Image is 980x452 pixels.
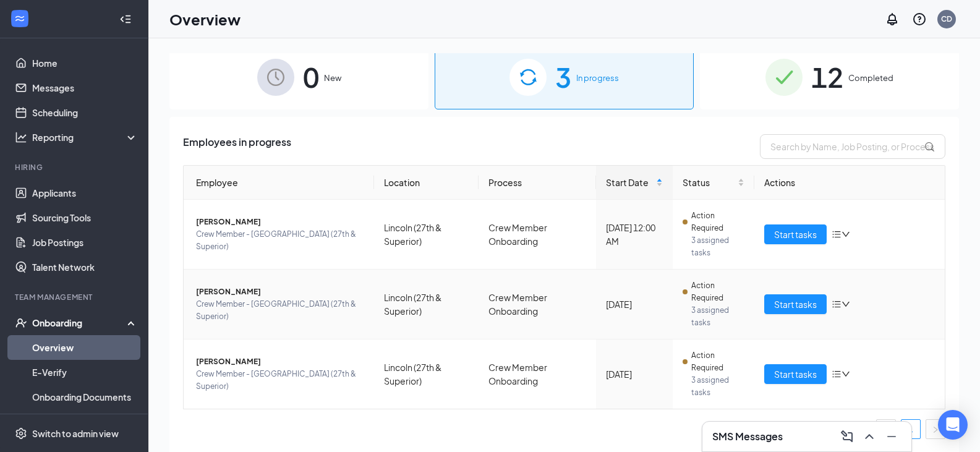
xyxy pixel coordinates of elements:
div: Onboarding [32,317,127,329]
span: 0 [303,56,319,98]
a: Overview [32,335,138,360]
a: E-Verify [32,360,138,385]
td: Crew Member Onboarding [479,339,596,409]
h1: Overview [169,9,241,30]
svg: Collapse [119,13,132,25]
div: Hiring [15,162,135,173]
svg: Settings [15,427,27,440]
span: down [842,300,850,309]
button: Minimize [882,427,901,446]
li: Next Page [926,419,945,439]
td: Crew Member Onboarding [479,270,596,339]
button: right [926,419,945,439]
span: Action Required [691,279,744,304]
span: Start Date [606,176,654,189]
span: [PERSON_NAME] [196,286,364,298]
a: Applicants [32,181,138,205]
a: Activity log [32,409,138,434]
td: Crew Member Onboarding [479,200,596,270]
div: Open Intercom Messenger [938,410,968,440]
svg: UserCheck [15,317,27,329]
span: right [932,426,939,433]
a: Onboarding Documents [32,385,138,409]
button: ChevronUp [859,427,879,446]
span: Status [683,176,735,189]
input: Search by Name, Job Posting, or Process [760,134,945,159]
span: 3 assigned tasks [691,234,744,259]
button: Start tasks [764,294,827,314]
svg: Analysis [15,131,27,143]
a: Talent Network [32,255,138,279]
span: [PERSON_NAME] [196,216,364,228]
span: 3 assigned tasks [691,304,744,329]
span: Crew Member - [GEOGRAPHIC_DATA] (27th & Superior) [196,228,364,253]
td: Lincoln (27th & Superior) [374,270,479,339]
a: 1 [901,420,920,438]
span: Action Required [691,210,744,234]
span: [PERSON_NAME] [196,356,364,368]
svg: ComposeMessage [840,429,854,444]
div: Reporting [32,131,138,143]
svg: QuestionInfo [912,12,927,27]
li: 1 [901,419,921,439]
th: Process [479,166,596,200]
h3: SMS Messages [712,430,783,443]
button: Start tasks [764,224,827,244]
td: Lincoln (27th & Superior) [374,200,479,270]
div: CD [941,14,952,24]
li: Previous Page [876,419,896,439]
div: Switch to admin view [32,427,119,440]
span: Action Required [691,349,744,374]
span: Crew Member - [GEOGRAPHIC_DATA] (27th & Superior) [196,298,364,323]
span: New [324,72,341,84]
span: Employees in progress [183,134,291,159]
span: 3 assigned tasks [691,374,744,399]
button: ComposeMessage [837,427,857,446]
span: In progress [576,72,619,84]
span: 3 [555,56,571,98]
div: [DATE] 12:00 AM [606,221,663,248]
span: bars [832,299,842,309]
span: 12 [811,56,843,98]
span: Start tasks [774,228,817,241]
span: Crew Member - [GEOGRAPHIC_DATA] (27th & Superior) [196,368,364,393]
span: bars [832,369,842,379]
a: Home [32,51,138,75]
span: Start tasks [774,367,817,381]
th: Location [374,166,479,200]
a: Job Postings [32,230,138,255]
button: Start tasks [764,364,827,384]
th: Employee [184,166,374,200]
div: [DATE] [606,367,663,381]
svg: Minimize [884,429,899,444]
span: down [842,230,850,239]
a: Sourcing Tools [32,205,138,230]
a: Scheduling [32,100,138,125]
span: Completed [848,72,893,84]
button: left [876,419,896,439]
span: Start tasks [774,297,817,311]
div: Team Management [15,292,135,302]
span: down [842,370,850,378]
svg: WorkstreamLogo [14,12,26,25]
svg: Notifications [885,12,900,27]
th: Actions [754,166,945,200]
a: Messages [32,75,138,100]
div: [DATE] [606,297,663,311]
span: bars [832,229,842,239]
td: Lincoln (27th & Superior) [374,339,479,409]
svg: ChevronUp [862,429,877,444]
th: Status [673,166,754,200]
